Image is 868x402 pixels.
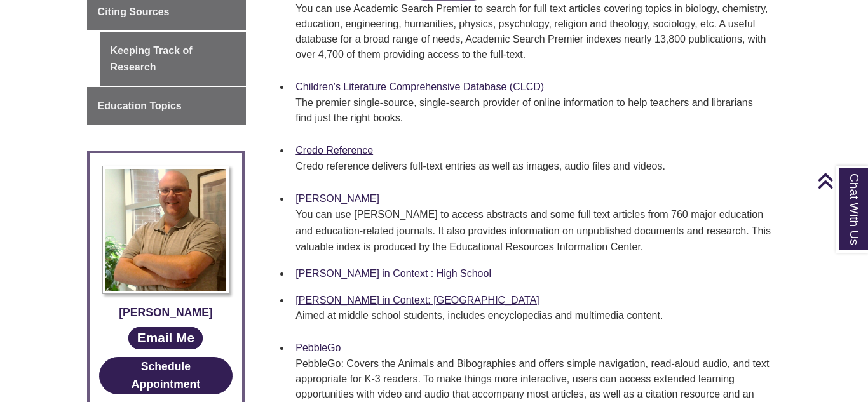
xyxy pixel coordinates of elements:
a: Keeping Track of Research [100,32,247,86]
a: Children's Literature Comprehensive Database (CLCD) [295,81,544,92]
span: Education Topics [98,100,182,111]
a: PebbleGo [295,342,341,353]
a: [PERSON_NAME] in Context : High School [295,268,491,279]
p: The premier single-source, single-search provider of online information to help teachers and libr... [295,95,771,126]
img: Profile Photo [102,166,229,294]
a: Profile Photo [PERSON_NAME] [99,166,233,321]
button: Schedule Appointment [99,357,233,394]
p: You can use Academic Search Premier to search for full text articles covering topics in biology, ... [295,1,771,62]
span: Citing Sources [98,6,170,17]
a: Email Me [128,327,203,349]
a: Back to Top [817,172,865,189]
a: Education Topics [87,87,247,125]
p: Aimed at middle school students, includes encyclopedias and multimedia content. [295,308,771,323]
a: Credo Reference [295,145,373,156]
p: Credo reference delivers full-text entries as well as images, audio files and videos. [295,159,771,174]
div: [PERSON_NAME] [99,304,233,321]
a: [PERSON_NAME] [295,193,379,204]
a: [PERSON_NAME] in Context: [GEOGRAPHIC_DATA] [295,295,539,305]
div: You can use [PERSON_NAME] to access abstracts and some full text articles from 760 major educatio... [295,206,771,255]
